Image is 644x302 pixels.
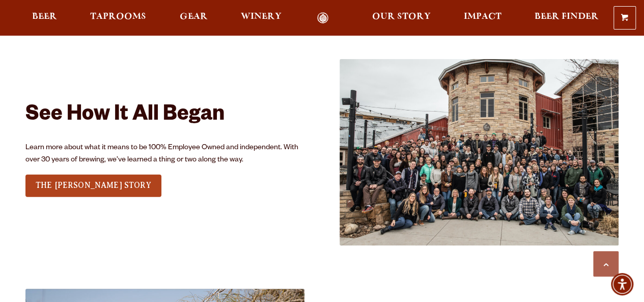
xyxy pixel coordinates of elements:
h2: See How It All Began [25,104,304,128]
span: Beer [32,13,57,21]
a: Odell Home [304,12,342,24]
span: Taprooms [90,13,146,21]
a: Scroll to top [593,251,619,277]
div: See Our Full LineUp [25,173,161,199]
a: Beer [25,12,64,24]
span: Our Story [372,13,431,21]
a: Impact [457,12,508,24]
span: Winery [241,13,282,21]
span: Beer Finder [535,13,599,21]
a: Gear [173,12,214,24]
a: Our Story [366,12,437,24]
span: THE [PERSON_NAME] STORY [36,181,151,190]
span: Impact [464,13,501,21]
div: Accessibility Menu [611,273,633,295]
a: Beer Finder [528,12,605,24]
span: Gear [180,13,208,21]
a: Taprooms [83,12,153,24]
img: 2020FamPhoto [340,59,619,245]
a: THE [PERSON_NAME] STORY [25,175,161,197]
a: Winery [234,12,288,24]
p: Learn more about what it means to be 100% Employee Owned and independent. With over 30 years of b... [25,142,304,167]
